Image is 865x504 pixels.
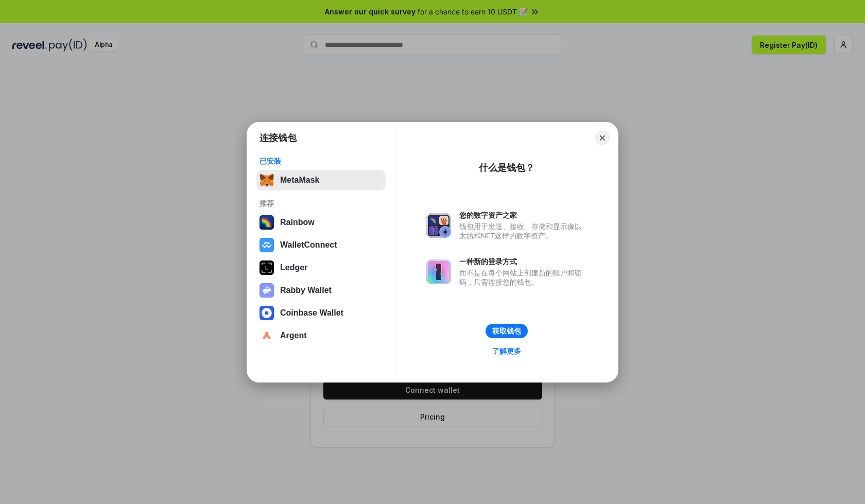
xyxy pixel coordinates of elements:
[259,173,274,187] img: svg+xml,%3Csvg%20fill%3D%22none%22%20height%3D%2233%22%20viewBox%3D%220%200%2035%2033%22%20width%...
[492,326,521,336] div: 获取钱包
[492,346,521,356] div: 了解更多
[259,199,383,208] div: 推荐
[259,328,274,343] img: svg+xml,%3Csvg%20width%3D%2228%22%20height%3D%2228%22%20viewBox%3D%220%200%2028%2028%22%20fill%3D...
[256,257,386,278] button: Ledger
[459,257,587,266] div: 一种新的登录方式
[259,283,274,298] img: svg+xml,%3Csvg%20xmlns%3D%22http%3A%2F%2Fwww.w3.org%2F2000%2Fsvg%22%20fill%3D%22none%22%20viewBox...
[256,235,386,255] button: WalletConnect
[256,280,386,301] button: Rabby Wallet
[280,286,332,295] div: Rabby Wallet
[595,131,610,145] button: Close
[256,212,386,233] button: Rainbow
[459,268,587,287] div: 而不是在每个网站上创建新的账户和密码，只需连接您的钱包。
[459,211,587,220] div: 您的数字资产之家
[280,331,307,340] div: Argent
[280,240,337,250] div: WalletConnect
[426,259,451,284] img: svg+xml,%3Csvg%20xmlns%3D%22http%3A%2F%2Fwww.w3.org%2F2000%2Fsvg%22%20fill%3D%22none%22%20viewBox...
[259,215,274,230] img: svg+xml,%3Csvg%20width%3D%22120%22%20height%3D%22120%22%20viewBox%3D%220%200%20120%20120%22%20fil...
[459,222,587,240] div: 钱包用于发送、接收、存储和显示像以太坊和NFT这样的数字资产。
[479,162,534,174] div: 什么是钱包？
[256,170,386,190] button: MetaMask
[280,218,315,227] div: Rainbow
[256,325,386,346] button: Argent
[280,176,319,185] div: MetaMask
[486,324,528,338] button: 获取钱包
[259,238,274,252] img: svg+xml,%3Csvg%20width%3D%2228%22%20height%3D%2228%22%20viewBox%3D%220%200%2028%2028%22%20fill%3D...
[259,260,274,275] img: svg+xml,%3Csvg%20xmlns%3D%22http%3A%2F%2Fwww.w3.org%2F2000%2Fsvg%22%20width%3D%2228%22%20height%3...
[259,157,383,166] div: 已安装
[259,132,297,144] h1: 连接钱包
[280,263,307,272] div: Ledger
[486,344,527,358] a: 了解更多
[280,308,343,318] div: Coinbase Wallet
[426,213,451,238] img: svg+xml,%3Csvg%20xmlns%3D%22http%3A%2F%2Fwww.w3.org%2F2000%2Fsvg%22%20fill%3D%22none%22%20viewBox...
[259,306,274,320] img: svg+xml,%3Csvg%20width%3D%2228%22%20height%3D%2228%22%20viewBox%3D%220%200%2028%2028%22%20fill%3D...
[256,303,386,323] button: Coinbase Wallet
